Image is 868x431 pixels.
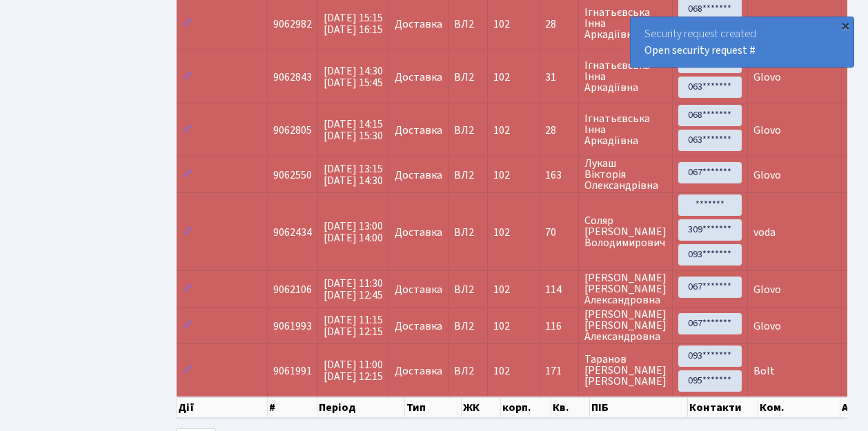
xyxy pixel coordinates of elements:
[395,321,442,332] span: Доставка
[584,158,667,191] span: Лукаш Вікторія Олександрівна
[545,19,573,30] span: 28
[545,125,573,136] span: 28
[847,168,851,183] span: -
[454,125,482,136] span: ВЛ2
[273,70,312,85] span: 9062843
[395,170,442,181] span: Доставка
[493,123,510,138] span: 102
[317,397,405,418] th: Період
[584,60,667,93] span: Ігнатьєвська Інна Аркадіївна
[493,282,510,297] span: 102
[753,363,775,379] span: Bolt
[545,72,573,83] span: 31
[273,282,312,297] span: 9062106
[454,72,482,83] span: ВЛ2
[847,363,851,379] span: -
[462,397,501,418] th: ЖК
[847,282,851,297] span: -
[405,397,462,418] th: Тип
[758,397,840,418] th: Ком.
[395,125,442,136] span: Доставка
[324,312,383,339] span: [DATE] 11:15 [DATE] 12:15
[395,365,442,377] span: Доставка
[753,70,781,85] span: Glovo
[847,319,851,334] span: -
[395,72,442,83] span: Доставка
[273,168,312,183] span: 9062550
[753,123,781,138] span: Glovo
[324,161,383,188] span: [DATE] 13:15 [DATE] 14:30
[493,319,510,334] span: 102
[753,282,781,297] span: Glovo
[395,19,442,30] span: Доставка
[584,309,667,342] span: [PERSON_NAME] [PERSON_NAME] Александровна
[454,365,482,377] span: ВЛ2
[324,117,383,143] span: [DATE] 14:15 [DATE] 15:30
[324,63,383,90] span: [DATE] 14:30 [DATE] 15:45
[545,227,573,238] span: 70
[631,17,854,67] div: Security request created
[454,19,482,30] span: ВЛ2
[454,284,482,295] span: ВЛ2
[545,170,573,181] span: 163
[501,397,551,418] th: корп.
[753,319,781,334] span: Glovo
[493,17,510,32] span: 102
[584,113,667,146] span: Ігнатьєвська Інна Аркадіївна
[454,321,482,332] span: ВЛ2
[753,225,776,240] span: voda
[268,397,317,418] th: #
[324,219,383,245] span: [DATE] 13:00 [DATE] 14:00
[273,319,312,334] span: 9061993
[644,43,756,58] a: Open security request #
[273,123,312,138] span: 9062805
[688,397,758,418] th: Контакти
[545,284,573,295] span: 114
[273,363,312,379] span: 9061991
[545,321,573,332] span: 116
[395,284,442,295] span: Доставка
[493,225,510,240] span: 102
[753,168,781,183] span: Glovo
[273,225,312,240] span: 9062434
[454,170,482,181] span: ВЛ2
[454,227,482,238] span: ВЛ2
[324,357,383,384] span: [DATE] 11:00 [DATE] 12:15
[584,215,667,248] span: Соляр [PERSON_NAME] Володимирович
[177,397,268,418] th: Дії
[545,365,573,377] span: 171
[493,70,510,85] span: 102
[324,276,383,303] span: [DATE] 11:30 [DATE] 12:45
[493,363,510,379] span: 102
[273,17,312,32] span: 9062982
[838,19,852,32] div: ×
[590,397,687,418] th: ПІБ
[847,70,851,85] span: -
[395,227,442,238] span: Доставка
[493,168,510,183] span: 102
[584,272,667,305] span: [PERSON_NAME] [PERSON_NAME] Александровна
[551,397,590,418] th: Кв.
[584,354,667,387] span: Таранов [PERSON_NAME] [PERSON_NAME]
[847,123,851,138] span: -
[584,7,667,40] span: Ігнатьєвська Інна Аркадіївна
[847,225,851,240] span: -
[324,10,383,37] span: [DATE] 15:15 [DATE] 16:15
